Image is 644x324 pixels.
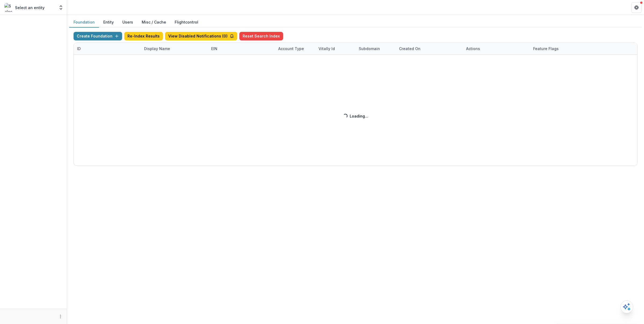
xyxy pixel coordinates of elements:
button: Foundation [69,17,99,28]
button: Open entity switcher [57,2,65,13]
button: More [57,313,64,320]
a: Flightcontrol [175,19,198,25]
button: Misc / Cache [137,17,170,28]
button: Entity [99,17,118,28]
button: Users [118,17,137,28]
button: Open AI Assistant [620,300,633,313]
button: Get Help [631,2,642,13]
p: Select an entity [15,5,45,10]
img: Select an entity [4,3,13,12]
